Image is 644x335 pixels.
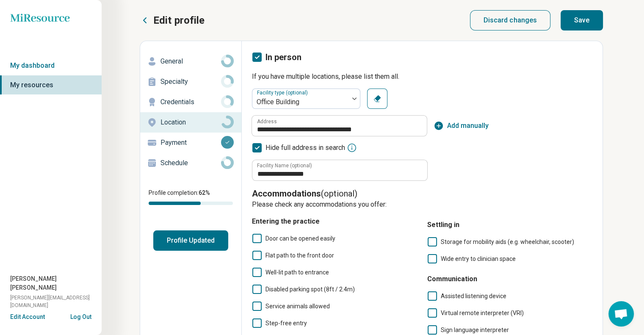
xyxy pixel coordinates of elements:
span: Well-lit path to entrance [265,269,329,276]
p: General [160,56,221,66]
a: Payment [140,133,241,153]
span: In person [265,52,301,62]
span: Disabled parking spot (8ft / 2.4m) [265,286,355,293]
span: [PERSON_NAME] [PERSON_NAME] [10,274,102,292]
a: Schedule [140,153,241,173]
span: Add manually [447,121,489,131]
span: Flat path to the front door [265,252,334,259]
button: Save [561,10,603,30]
a: Location [140,112,241,133]
span: Storage for mobility aids (e.g. wheelchair, scooter) [441,238,574,245]
p: Location [160,117,221,127]
p: Payment [160,138,221,148]
h4: Settling in [427,220,592,230]
div: Open chat [608,301,634,327]
p: If you have multiple locations, please list them all. [252,72,592,82]
div: Profile completion [149,202,233,205]
button: Add manually [434,121,489,131]
a: General [140,51,241,72]
p: Credentials [160,97,221,107]
span: 62 % [199,189,210,196]
span: Accommodations [252,188,321,199]
span: Hide full address in search [265,143,345,153]
h4: Entering the practice [252,216,417,227]
div: Profile completion: [140,183,241,210]
span: Step-free entry [265,320,307,327]
button: Discard changes [470,10,551,30]
span: Assisted listening device [441,293,506,299]
h4: Communication [427,274,592,284]
span: Sign language interpreter [441,327,509,333]
span: Service animals allowed [265,303,330,310]
label: Facility Name (optional) [257,163,312,168]
span: Virtual remote interpreter (VRI) [441,310,524,316]
a: Credentials [140,92,241,112]
label: Address [257,119,277,124]
button: Edit Account [10,313,45,321]
span: [PERSON_NAME][EMAIL_ADDRESS][DOMAIN_NAME] [10,294,102,309]
button: Profile Updated [153,230,228,251]
p: Please check any accommodations you offer: [252,199,592,210]
span: Door can be opened easily [265,235,335,242]
p: Specialty [160,77,221,87]
label: Facility type (optional) [257,90,310,96]
a: Specialty [140,72,241,92]
p: Edit profile [153,14,205,27]
button: Edit profile [140,14,205,27]
button: Log Out [70,313,91,319]
p: Schedule [160,158,221,168]
p: (optional) [252,188,592,199]
span: Wide entry to clinician space [441,255,516,262]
